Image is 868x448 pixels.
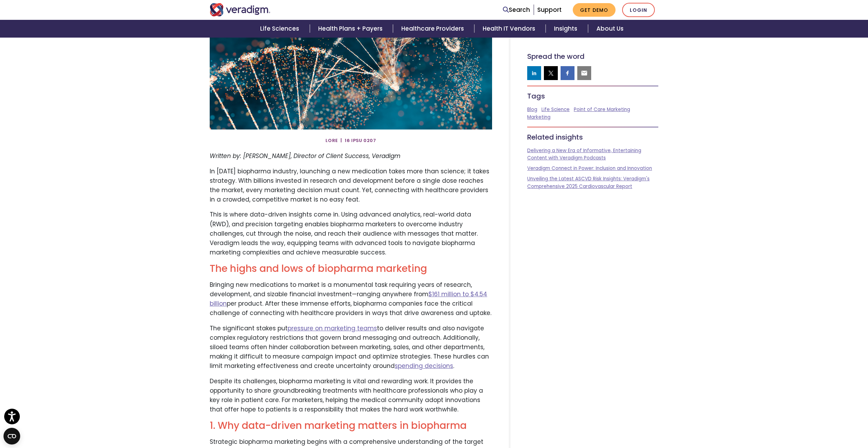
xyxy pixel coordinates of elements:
a: Unveiling the Latest ASCVD Risk Insights: Veradigm's Comprehensive 2025 Cardiovascular Report [527,175,650,190]
button: Open CMP widget [3,428,20,445]
a: spending decisions [395,362,453,370]
a: Point of Care Marketing [574,106,630,113]
img: email sharing button [581,70,588,77]
h5: Spread the word [527,52,658,61]
p: The significant stakes put to deliver results and also navigate complex regulatory restrictions t... [210,324,492,371]
a: Blog [527,106,537,113]
a: Delivering a New Era of Informative, Entertaining Content with Veradigm Podcasts [527,147,641,162]
a: Life Science [541,106,570,113]
p: In [DATE] biopharma industry, launching a new medication takes more than science; it takes strate... [210,167,492,205]
img: twitter sharing button [547,70,554,77]
a: Health IT Vendors [474,20,546,38]
p: This is where data-driven insights come in. Using advanced analytics, real-world data (RWD), and ... [210,210,492,257]
span: Lore | 16 Ipsu 0207 [325,135,376,146]
img: Veradigm logo [210,3,271,16]
a: Life Sciences [252,20,310,38]
a: pressure on marketing teams [288,324,377,332]
a: Marketing [527,114,550,120]
em: Written by: [PERSON_NAME], Director of Client Success, Veradigm [210,152,401,160]
a: Health Plans + Payers [310,20,393,38]
h2: 1. Why data-driven marketing matters in biopharma [210,420,492,432]
h5: Tags [527,92,658,100]
h2: The highs and lows of biopharma marketing [210,263,492,275]
img: linkedin sharing button [531,70,538,77]
a: Login [622,3,655,17]
h5: Related insights [527,133,658,141]
a: Insights [546,20,588,38]
a: About Us [588,20,632,38]
a: Healthcare Providers [393,20,474,38]
a: Get Demo [573,3,616,17]
a: Support [537,6,562,14]
a: Veradigm Connect in Power: Inclusion and Innovation [527,165,652,172]
p: Despite its challenges, biopharma marketing is vital and rewarding work. It provides the opportun... [210,377,492,415]
a: Search [503,5,530,15]
img: facebook sharing button [564,70,571,77]
p: Bringing new medications to market is a monumental task requiring years of research, development,... [210,280,492,318]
